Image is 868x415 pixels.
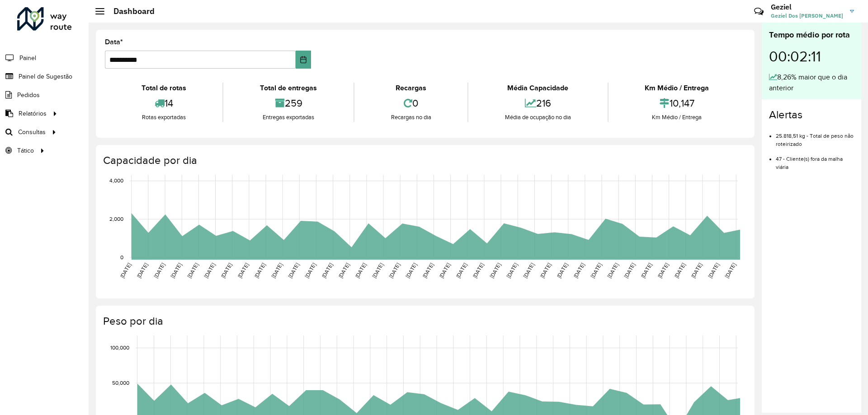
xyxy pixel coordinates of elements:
[109,178,123,184] text: 4,000
[357,83,465,93] div: Recargas
[471,83,605,93] div: Média Capacidade
[438,262,451,279] text: [DATE]
[690,262,703,279] text: [DATE]
[471,93,605,113] div: 216
[472,262,485,279] text: [DATE]
[186,262,199,279] text: [DATE]
[253,262,266,279] text: [DATE]
[220,262,233,279] text: [DATE]
[590,262,603,279] text: [DATE]
[769,72,854,93] div: 8,26% maior que o dia anterior
[611,113,743,122] div: Km Médio / Entrega
[724,262,737,279] text: [DATE]
[321,262,334,279] text: [DATE]
[107,113,220,122] div: Rotas exportadas
[505,262,519,279] text: [DATE]
[769,41,854,72] div: 00:02:11
[539,262,552,279] text: [DATE]
[707,262,720,279] text: [DATE]
[120,254,123,260] text: 0
[203,262,216,279] text: [DATE]
[471,113,605,122] div: Média de ocupação no dia
[354,262,367,279] text: [DATE]
[623,262,636,279] text: [DATE]
[136,262,149,279] text: [DATE]
[105,37,123,47] label: Data
[357,93,465,113] div: 0
[337,262,350,279] text: [DATE]
[522,262,535,279] text: [DATE]
[18,127,46,137] span: Consultas
[226,113,351,122] div: Entregas exportadas
[640,262,653,279] text: [DATE]
[226,83,351,93] div: Total de entregas
[103,315,745,328] h4: Peso por dia
[19,53,36,63] span: Painel
[109,216,123,222] text: 2,000
[17,90,40,100] span: Pedidos
[611,93,743,113] div: 10,147
[152,262,165,279] text: [DATE]
[769,108,854,121] h4: Alertas
[749,2,769,21] a: Contato Rápido
[304,262,317,279] text: [DATE]
[357,113,465,122] div: Recargas no dia
[19,109,47,118] span: Relatórios
[107,83,220,93] div: Total de rotas
[388,262,401,279] text: [DATE]
[769,29,854,41] div: Tempo médio por rota
[405,262,418,279] text: [DATE]
[119,262,132,279] text: [DATE]
[489,262,502,279] text: [DATE]
[611,83,743,93] div: Km Médio / Entrega
[287,262,300,279] text: [DATE]
[226,93,351,113] div: 259
[606,262,619,279] text: [DATE]
[371,262,384,279] text: [DATE]
[170,262,183,279] text: [DATE]
[17,146,34,155] span: Tático
[110,345,129,351] text: 100,000
[112,380,129,386] text: 50,000
[656,262,670,279] text: [DATE]
[776,148,854,171] li: 47 - Cliente(s) fora da malha viária
[236,262,250,279] text: [DATE]
[771,12,843,20] span: Geziel Dos [PERSON_NAME]
[104,6,155,16] h2: Dashboard
[776,125,854,148] li: 25.818,51 kg - Total de peso não roteirizado
[107,93,220,113] div: 14
[572,262,585,279] text: [DATE]
[296,51,311,69] button: Choose Date
[270,262,283,279] text: [DATE]
[19,72,72,81] span: Painel de Sugestão
[455,262,468,279] text: [DATE]
[421,262,434,279] text: [DATE]
[673,262,686,279] text: [DATE]
[556,262,569,279] text: [DATE]
[771,3,843,11] h3: Geziel
[103,154,745,167] h4: Capacidade por dia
